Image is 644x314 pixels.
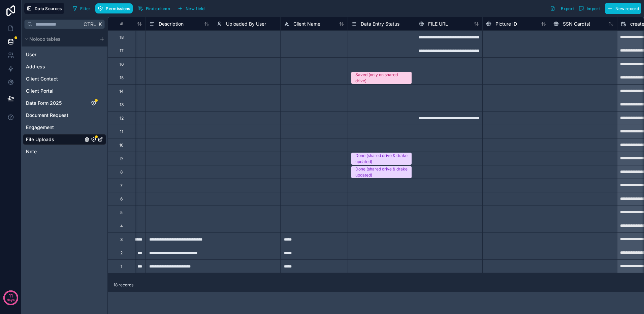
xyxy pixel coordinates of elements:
span: 18 records [114,282,133,288]
span: New field [186,6,205,11]
button: Data Sources [24,3,64,14]
div: Done (shared drive & drake updated) [355,153,408,165]
span: Picture ID [495,21,517,27]
span: Permissions [106,6,130,11]
span: Export [561,6,574,11]
span: Import [587,6,600,11]
div: 4 [120,223,123,229]
div: 6 [120,196,123,202]
div: 8 [120,169,123,175]
div: 13 [120,102,124,107]
div: 17 [120,48,124,54]
div: 15 [120,75,124,81]
div: 14 [119,89,124,94]
button: New record [605,3,641,14]
button: Filter [70,3,93,13]
span: SSN Card(s) [563,21,590,27]
div: 10 [119,143,124,148]
div: 12 [120,116,124,121]
p: 11 [9,292,13,299]
span: Description [159,21,184,27]
div: 7 [120,183,123,188]
div: # [113,21,130,26]
div: 18 [120,35,124,40]
div: Saved (only on shared drive) [355,72,408,84]
span: K [98,22,102,27]
div: 5 [120,210,123,215]
div: 2 [120,250,123,256]
a: New record [602,3,641,14]
span: New record [615,6,639,11]
div: 3 [120,237,123,242]
div: 11 [120,129,123,134]
span: Filter [80,6,91,11]
button: New field [175,3,207,13]
p: days [7,295,15,305]
button: Export [548,3,576,14]
div: 9 [120,156,123,161]
button: Import [576,3,602,14]
div: 16 [120,62,124,67]
span: Client Name [293,21,320,27]
button: Find column [135,3,172,13]
div: Done (shared drive & drake updated) [355,166,408,178]
span: Data Sources [35,6,62,11]
span: Uploaded By User [226,21,266,27]
span: Data Entry Status [361,21,399,27]
span: Find column [146,6,170,11]
div: 1 [121,264,122,269]
button: Permissions [95,3,132,13]
span: Ctrl [83,20,97,28]
span: FILE URL [428,21,448,27]
a: Permissions [95,3,135,13]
